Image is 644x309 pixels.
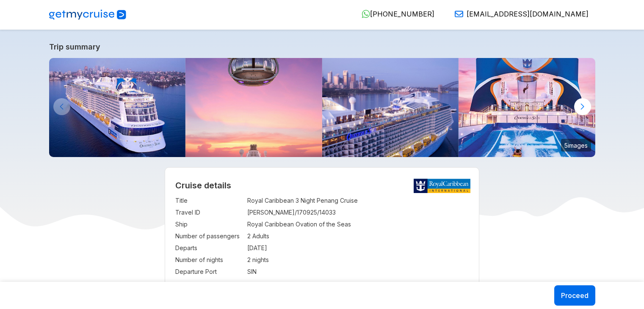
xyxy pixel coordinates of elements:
td: Title [175,195,243,207]
a: [PHONE_NUMBER] [355,10,434,18]
td: Number of nights [175,254,243,266]
td: : [243,254,247,266]
td: [PERSON_NAME]/170925/14033 [247,207,469,218]
td: : [243,218,247,230]
td: Departs [175,242,243,254]
span: [PHONE_NUMBER] [370,10,434,18]
h2: Cruise details [175,180,469,190]
td: 2 Adults [247,230,469,242]
td: Ship [175,218,243,230]
img: WhatsApp [362,10,370,18]
button: Proceed [554,285,595,306]
img: ovation-exterior-back-aerial-sunset-port-ship.jpg [49,58,186,157]
td: : [243,230,247,242]
a: [EMAIL_ADDRESS][DOMAIN_NAME] [448,10,589,18]
span: [EMAIL_ADDRESS][DOMAIN_NAME] [467,10,589,18]
td: 2 nights [247,254,469,266]
td: Royal Caribbean Ovation of the Seas [247,218,469,230]
td: [DATE] [247,242,469,254]
td: SIN [247,266,469,278]
img: north-star-sunset-ovation-of-the-seas.jpg [185,58,322,157]
td: Departure Port [175,266,243,278]
td: Travel ID [175,207,243,218]
td: : [243,242,247,254]
td: Royal Caribbean 3 Night Penang Cruise [247,195,469,207]
small: 5 images [561,139,591,152]
img: Email [455,10,463,18]
td: : [243,195,247,207]
td: : [243,207,247,218]
td: : [243,266,247,278]
img: ovation-of-the-seas-departing-from-sydney.jpg [322,58,459,157]
img: ovation-of-the-seas-flowrider-sunset.jpg [459,58,595,157]
td: Number of passengers [175,230,243,242]
a: Trip summary [49,42,595,51]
